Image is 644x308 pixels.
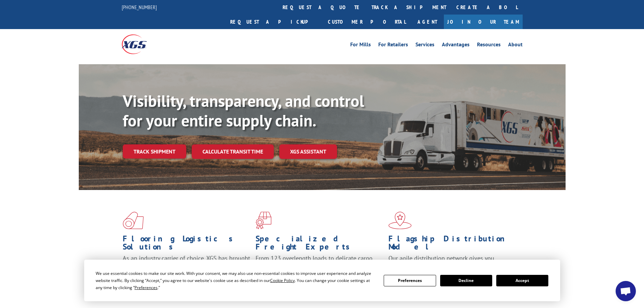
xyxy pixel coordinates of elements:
[378,42,408,49] a: For Retailers
[350,42,371,49] a: For Mills
[256,212,271,229] img: xgs-icon-focused-on-flooring-red
[415,42,434,49] a: Services
[444,15,523,29] a: Join Our Team
[388,254,513,270] span: Our agile distribution network gives you nationwide inventory management on demand.
[96,270,376,291] div: We use essential cookies to make our site work. With your consent, we may also use non-essential ...
[123,90,364,131] b: Visibility, transparency, and control for your entire supply chain.
[616,281,636,301] div: Open chat
[388,212,412,229] img: xgs-icon-flagship-distribution-model-red
[225,15,323,29] a: Request a pickup
[440,275,492,286] button: Decline
[123,144,186,159] a: Track shipment
[192,144,274,159] a: Calculate transit time
[388,235,516,254] h1: Flagship Distribution Model
[323,15,411,29] a: Customer Portal
[270,278,295,283] span: Cookie Policy
[508,42,523,49] a: About
[122,4,157,10] a: [PHONE_NUMBER]
[123,212,144,229] img: xgs-icon-total-supply-chain-intelligence-red
[411,15,444,29] a: Agent
[123,254,250,278] span: As an industry carrier of choice, XGS has brought innovation and dedication to flooring logistics...
[496,275,548,286] button: Accept
[123,235,251,254] h1: Flooring Logistics Solutions
[256,254,383,284] p: From 123 overlength loads to delicate cargo, our experienced staff knows the best way to move you...
[279,144,337,159] a: XGS ASSISTANT
[384,275,436,286] button: Preferences
[477,42,501,49] a: Resources
[442,42,470,49] a: Advantages
[256,235,383,254] h1: Specialized Freight Experts
[135,285,158,290] span: Preferences
[84,260,560,301] div: Cookie Consent Prompt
